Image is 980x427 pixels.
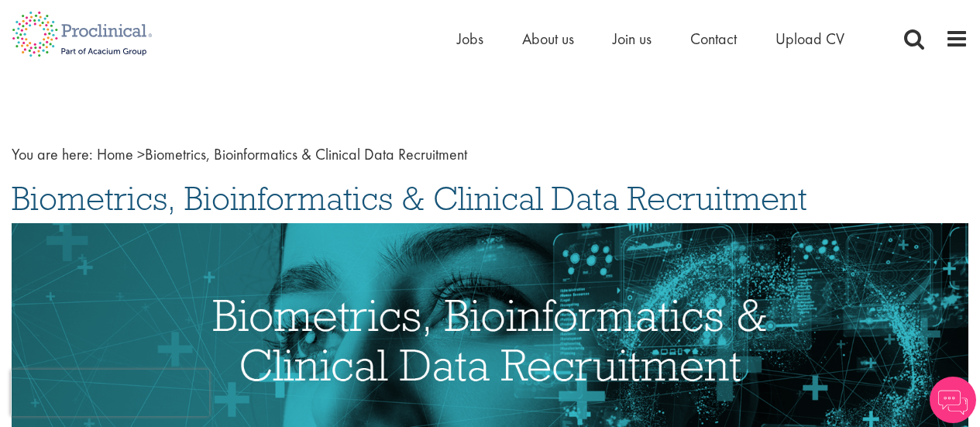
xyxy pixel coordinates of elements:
[930,377,976,423] img: Chatbot
[137,144,145,164] span: >
[97,144,467,164] span: Biometrics, Bioinformatics & Clinical Data Recruitment
[11,370,209,416] iframe: reCAPTCHA
[12,177,807,219] span: Biometrics, Bioinformatics & Clinical Data Recruitment
[522,29,574,49] a: About us
[613,29,652,49] a: Join us
[690,29,737,49] a: Contact
[775,29,844,49] a: Upload CV
[97,144,133,164] a: breadcrumb link to Home
[12,144,93,164] span: You are here:
[457,29,483,49] a: Jobs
